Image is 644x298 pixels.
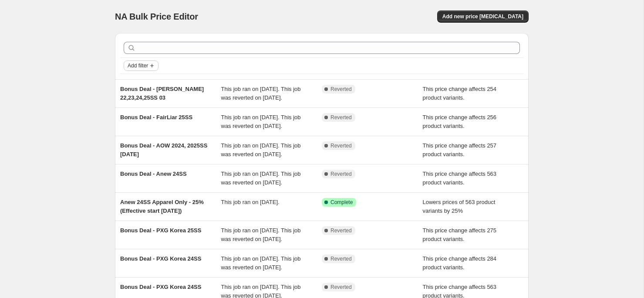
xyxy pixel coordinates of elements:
span: Reverted [330,171,352,177]
span: Reverted [330,114,352,121]
span: Bonus Deal - Anew 24SS [120,171,187,177]
span: This job ran on [DATE]. This job was reverted on [DATE]. [221,86,301,101]
span: Reverted [330,142,352,149]
span: Reverted [330,227,352,234]
span: This job ran on [DATE]. This job was reverted on [DATE]. [221,227,301,242]
span: Bonus Deal - PXG Korea 24SS [120,255,201,262]
span: Reverted [330,255,352,262]
span: Bonus Deal - PXG Korea 24SS [120,284,201,290]
span: Anew 24SS Apparel Only - 25% (Effective start [DATE]) [120,199,204,214]
span: Bonus Deal - [PERSON_NAME] 22,23,24,25SS 03 [120,86,204,101]
span: This job ran on [DATE]. This job was reverted on [DATE]. [221,255,301,271]
span: Bonus Deal - FairLiar 25SS [120,114,192,121]
span: Reverted [330,86,352,93]
span: NA Bulk Price Editor [115,12,198,21]
span: This price change affects 275 product variants. [423,227,497,242]
span: This price change affects 256 product variants. [423,114,497,129]
span: This job ran on [DATE]. This job was reverted on [DATE]. [221,142,301,157]
span: Reverted [330,284,352,291]
span: Complete [330,199,353,206]
span: This job ran on [DATE]. [221,199,280,205]
span: Lowers prices of 563 product variants by 25% [423,199,496,214]
span: This job ran on [DATE]. This job was reverted on [DATE]. [221,171,301,186]
span: This price change affects 563 product variants. [423,171,497,186]
button: Add new price [MEDICAL_DATA] [437,10,529,23]
span: Bonus Deal - PXG Korea 25SS [120,227,201,234]
span: This job ran on [DATE]. This job was reverted on [DATE]. [221,114,301,129]
span: Add filter [128,62,148,69]
span: This price change affects 257 product variants. [423,142,497,157]
button: Add filter [124,60,158,71]
span: Bonus Deal - AOW 2024, 2025SS [DATE] [120,142,207,157]
span: This price change affects 284 product variants. [423,255,497,271]
span: Add new price [MEDICAL_DATA] [442,13,523,20]
span: This price change affects 254 product variants. [423,86,497,101]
